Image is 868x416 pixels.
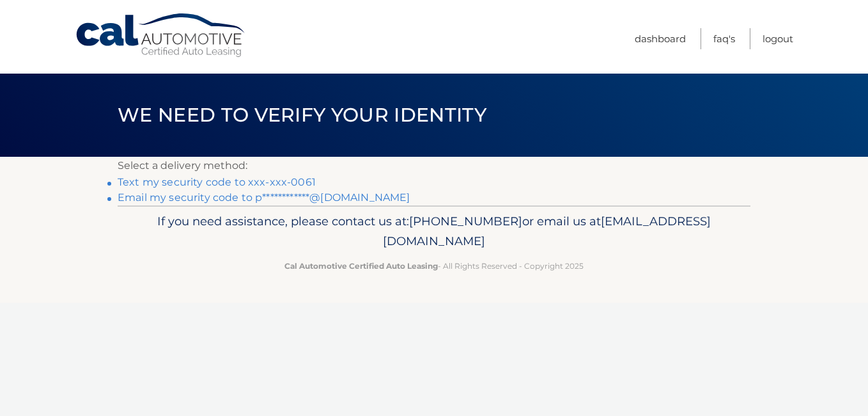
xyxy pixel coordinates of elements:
a: FAQ's [713,28,735,49]
a: Logout [763,28,793,49]
p: - All Rights Reserved - Copyright 2025 [126,259,742,273]
a: Text my security code to xxx-xxx-0061 [118,176,316,188]
a: Dashboard [635,28,686,49]
span: We need to verify your identity [118,103,486,127]
p: Select a delivery method: [118,157,750,175]
strong: Cal Automotive Certified Auto Leasing [284,261,438,271]
span: [PHONE_NUMBER] [409,214,522,228]
p: If you need assistance, please contact us at: or email us at [126,211,742,252]
a: Cal Automotive [75,13,247,58]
